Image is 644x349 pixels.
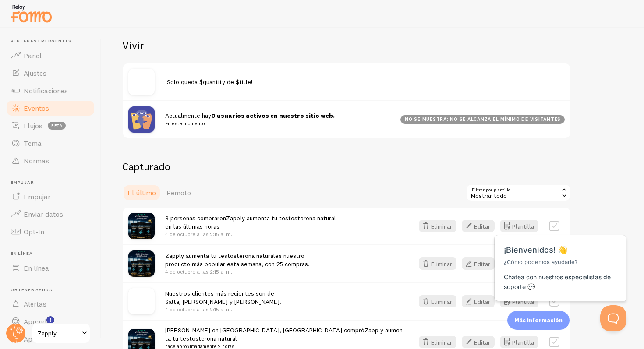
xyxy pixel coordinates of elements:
font: Remoto [166,188,191,197]
button: Editar [462,295,495,307]
font: El último [127,188,156,197]
font: Zapply [38,329,57,337]
font: Alertas [24,300,46,308]
font: Eliminar [431,297,452,305]
font: Opt-In [24,227,44,236]
font: 0 usuarios activos en nuestro sitio web. [211,112,335,120]
a: Zapply aumenta tu testosterona natural [165,252,275,260]
a: Editar [462,295,500,307]
font: Eliminar [431,222,452,230]
font: Más información [514,317,563,324]
font: Ventanas emergentes [11,38,72,44]
svg: <p>Watch New Feature Tutorials!</p> [46,316,54,324]
a: Alertas [5,295,96,313]
img: DECILE_ADIOS_A_LA_PANZA_64_small.png [128,250,155,277]
button: Editar [462,336,495,348]
font: ¡Solo queda $quantity de $title! [165,78,253,86]
a: Remoto [161,184,196,201]
font: Actualmente hay [165,112,211,120]
a: Opt-In [5,223,96,240]
button: Eliminar [419,220,456,232]
font: Empujar [24,192,50,201]
a: Zapply aumenta tu testosterona natural [165,326,403,342]
a: El último [122,184,161,201]
font: Capturado [122,160,170,173]
font: Panel [24,51,42,60]
a: Flujos beta [5,117,96,134]
font: No se muestra: no se alcanza el mínimo de visitantes [405,116,561,122]
iframe: Ayuda Scout Beacon - Abierto [600,305,626,331]
font: Editar [474,260,490,268]
font: Editar [474,222,490,230]
font: En línea [11,250,32,256]
font: Obtener ayuda [11,287,52,293]
a: Eventos [5,99,96,117]
a: Enviar datos [5,205,96,223]
font: Plantilla [512,338,534,346]
font: es nuestro [275,252,304,260]
font: Nuestros clientes más recientes son de [165,289,274,297]
button: Plantilla [500,336,538,348]
font: beta [51,123,63,128]
img: no_image.svg [128,288,155,314]
font: En línea [24,264,49,272]
a: Editar [462,336,500,348]
font: Empujar [11,180,34,185]
a: Ajustes [5,64,96,82]
font: 3 personas compraron [165,214,226,222]
a: Normas [5,152,96,169]
a: Aprender [5,313,96,330]
button: Editar [462,220,495,232]
a: Zapply [32,323,91,344]
a: Panel [5,47,96,64]
a: Notificaciones [5,82,96,99]
iframe: Help Scout Beacon - Mensajes y notificaciones [490,213,631,305]
font: Editar [474,338,490,346]
font: 4 de octubre a las 2:15 a. m. [165,306,232,313]
button: Editar [462,257,495,270]
font: [PERSON_NAME] en [GEOGRAPHIC_DATA], [GEOGRAPHIC_DATA] compró [165,326,364,334]
font: Salta, [PERSON_NAME] y [PERSON_NAME]. [165,298,281,306]
font: producto más popular esta semana, con 25 compras. [165,260,310,268]
button: Eliminar [419,295,456,307]
font: Eliminar [431,260,452,268]
a: En línea [5,259,96,277]
font: Normas [24,156,49,165]
font: Notificaciones [24,86,68,95]
font: 4 de octubre a las 2:15 a. m. [165,268,232,275]
font: 4 de octubre a las 2:15 a. m. [165,231,232,237]
font: Tema [24,139,42,148]
img: pageviews.png [128,106,155,133]
img: DECILE_ADIOS_A_LA_PANZA_64_small.png [128,213,155,239]
a: Editar [462,220,500,232]
font: Aprender [24,317,53,326]
font: Ajustes [24,69,46,78]
font: Vivir [122,39,144,52]
a: Tema [5,134,96,152]
font: En este momento [165,120,205,127]
a: Zapply aumenta tu testosterona natural [226,214,336,222]
a: Editar [462,257,500,270]
font: Mostrar todo [471,192,507,200]
button: Eliminar [419,336,456,348]
font: Flujos [24,121,42,130]
img: fomo-relay-logo-orange.svg [9,2,53,25]
font: Eventos [24,104,49,113]
font: Enviar datos [24,210,63,219]
button: Eliminar [419,257,456,270]
font: Editar [474,297,490,305]
div: Más información [507,311,570,330]
a: Empujar [5,188,96,205]
font: Eliminar [431,338,452,346]
img: no_image.svg [128,69,155,95]
font: en las últimas horas [165,222,219,230]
